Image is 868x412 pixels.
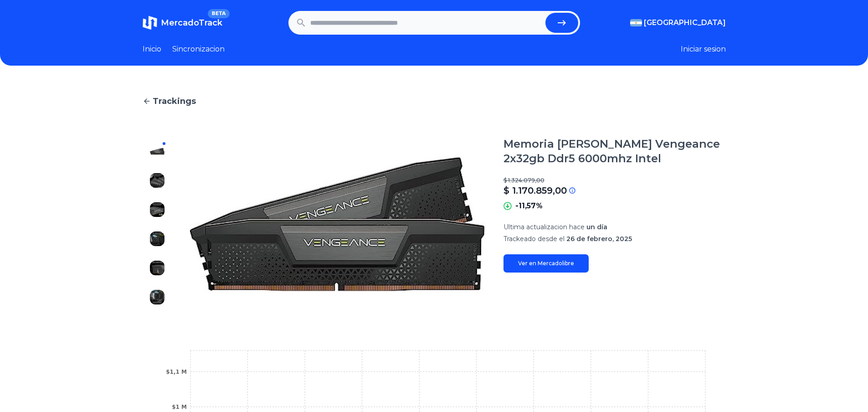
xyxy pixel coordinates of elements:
a: Ver en Mercadolibre [503,254,589,273]
tspan: $1,1 M [166,369,187,375]
img: Memoria Ram Corsair Vengeance 2x32gb Ddr5 6000mhz Intel [150,290,164,304]
button: [GEOGRAPHIC_DATA] [630,17,726,28]
img: Memoria Ram Corsair Vengeance 2x32gb Ddr5 6000mhz Intel [150,202,164,217]
span: Trackings [153,95,196,108]
img: Memoria Ram Corsair Vengeance 2x32gb Ddr5 6000mhz Intel [150,261,164,275]
a: Trackings [143,95,726,108]
span: BETA [208,9,229,18]
span: Ultima actualizacion hace [503,223,585,231]
img: Memoria Ram Corsair Vengeance 2x32gb Ddr5 6000mhz Intel [150,173,164,188]
span: un día [586,223,607,231]
img: Memoria Ram Corsair Vengeance 2x32gb Ddr5 6000mhz Intel [150,232,164,246]
a: Sincronizacion [172,44,225,55]
button: Iniciar sesion [681,44,726,55]
p: $ 1.170.859,00 [503,184,567,197]
a: Inicio [143,44,161,55]
img: Argentina [630,19,642,26]
span: 26 de febrero, 2025 [566,235,632,243]
img: MercadoTrack [143,15,157,30]
img: Memoria Ram Corsair Vengeance 2x32gb Ddr5 6000mhz Intel [190,137,485,312]
tspan: $1 M [172,404,187,410]
a: MercadoTrackBETA [143,15,222,30]
p: -11,57% [515,201,543,211]
span: [GEOGRAPHIC_DATA] [644,17,726,28]
h1: Memoria [PERSON_NAME] Vengeance 2x32gb Ddr5 6000mhz Intel [503,137,726,166]
span: Trackeado desde el [503,235,565,243]
p: $ 1.324.079,00 [503,177,726,184]
img: Memoria Ram Corsair Vengeance 2x32gb Ddr5 6000mhz Intel [150,144,164,159]
span: MercadoTrack [161,18,222,28]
